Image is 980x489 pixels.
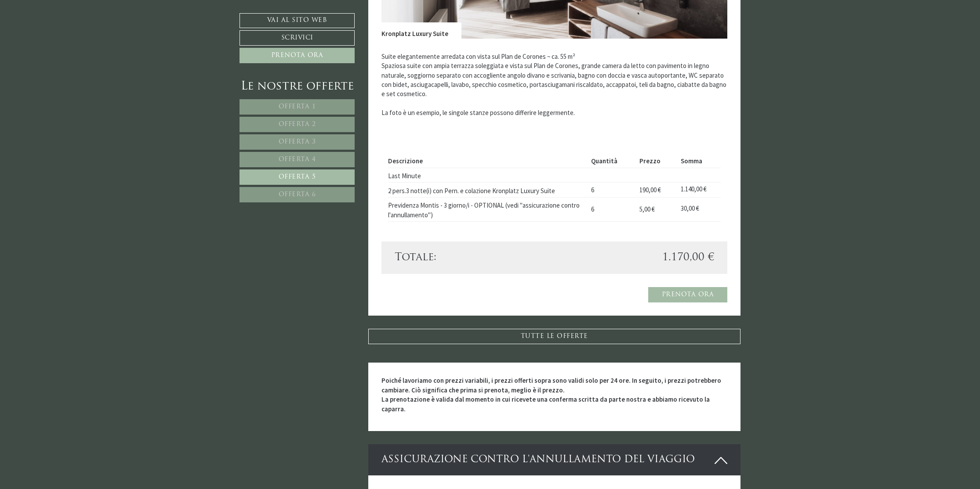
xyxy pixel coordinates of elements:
[662,250,714,265] span: 1.170,00 €
[678,183,721,198] td: 1.140,00 €
[13,41,116,47] small: 18:25
[240,30,355,46] a: Scrivici
[279,139,316,145] span: Offerta 3
[648,287,728,302] a: Prenota ora
[381,52,728,118] p: Suite elegantemente arredata con vista sul Plan de Corones ~ ca. 55 m² Spaziosa suite con ampia t...
[381,376,721,413] strong: Poiché lavoriamo con prezzi variabili, i prezzi offerti sopra sono validi solo per 24 ore. In seg...
[636,155,678,168] th: Prezzo
[368,444,741,475] div: ASSICURAZIONE CONTRO L'ANNULLAMENTO DEL VIAGGIO
[678,197,721,221] td: 30,00 €
[279,174,316,180] span: Offerta 5
[368,329,741,344] a: TUTTE LE OFFERTE
[588,183,636,198] td: 6
[240,48,355,63] a: Prenota ora
[279,191,316,198] span: Offerta 6
[388,168,588,183] td: Last Minute
[298,231,347,247] button: Invia
[279,156,316,163] span: Offerta 4
[678,155,721,168] th: Somma
[639,186,661,194] span: 190,00 €
[381,22,461,38] div: Kronplatz Luxury Suite
[388,250,555,265] div: Totale:
[388,183,588,198] td: 2 pers.3 notte(i) con Pern. e colazione Kronplatz Luxury Suite
[639,205,655,213] span: 5,00 €
[240,13,355,28] a: Vai al sito web
[157,7,189,21] div: lunedì
[7,23,121,48] div: Buon giorno, come possiamo aiutarla?
[388,197,588,221] td: Previdenza Montis - 3 giorno/i - OPTIONAL (vedi "assicurazione contro l'annullamento")
[388,155,588,168] th: Descrizione
[240,79,355,95] div: Le nostre offerte
[279,104,316,110] span: Offerta 1
[13,25,116,32] div: Montis – Active Nature Spa
[588,197,636,221] td: 6
[588,155,636,168] th: Quantità
[279,121,316,128] span: Offerta 2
